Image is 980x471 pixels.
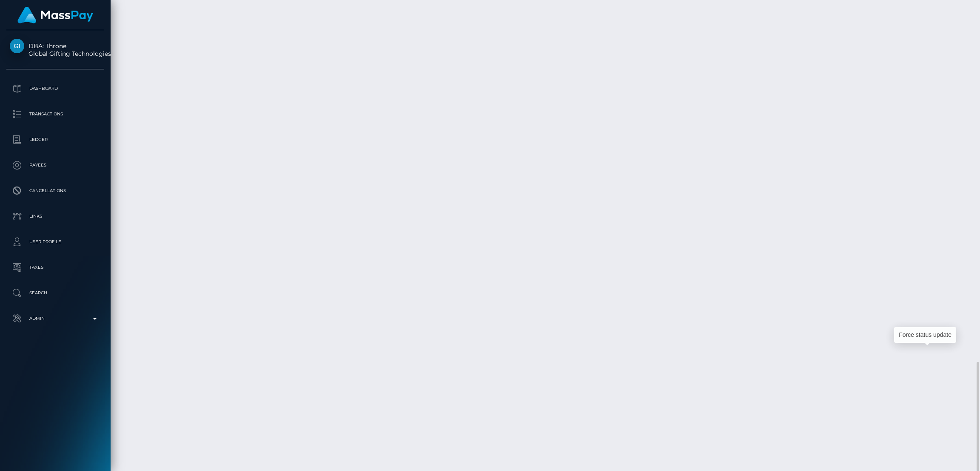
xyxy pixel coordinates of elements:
[10,312,101,325] p: Admin
[10,133,101,146] p: Ledger
[6,103,104,125] a: Transactions
[6,42,104,57] span: DBA: Throne Global Gifting Technologies Inc
[10,82,101,95] p: Dashboard
[10,210,101,223] p: Links
[10,159,101,172] p: Payees
[6,206,104,227] a: Links
[6,282,104,304] a: Search
[10,261,101,274] p: Taxes
[6,155,104,176] a: Payees
[6,231,104,253] a: User Profile
[17,7,93,23] img: MassPay Logo
[6,257,104,278] a: Taxes
[10,235,101,248] p: User Profile
[6,78,104,99] a: Dashboard
[6,180,104,201] a: Cancellations
[10,39,24,53] img: Global Gifting Technologies Inc
[894,327,956,343] div: Force status update
[10,184,101,197] p: Cancellations
[6,129,104,150] a: Ledger
[10,108,101,121] p: Transactions
[6,308,104,329] a: Admin
[10,287,101,299] p: Search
